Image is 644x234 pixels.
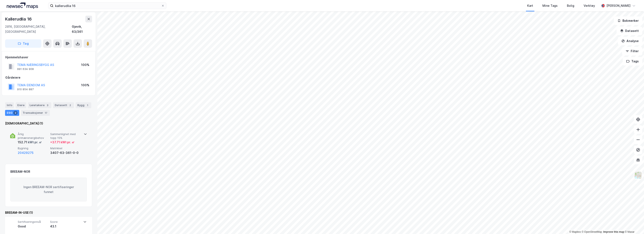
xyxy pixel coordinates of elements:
button: Tag [5,39,41,48]
div: 100% [81,83,89,88]
span: Sertifiseringsnivå [18,220,48,224]
div: Transaksjoner [21,110,50,116]
div: 152.71 [18,140,42,145]
div: BREEAM-NOR [10,169,30,174]
div: Info [5,102,14,108]
div: Kallerudlia 16 [5,16,33,22]
div: Mine Tags [542,3,558,8]
button: Filter [622,47,642,55]
div: Ingen BREEAM-NOR sertifiseringer funnet [10,178,87,202]
div: Eiere [16,102,26,108]
button: Tags [623,57,642,66]
div: [PERSON_NAME] [606,3,630,8]
span: Bygning [18,146,49,150]
button: Analyse [618,37,642,45]
div: BREEAM-IN-USE (1) [5,210,92,215]
div: Verktøy [584,3,595,8]
div: Kontrollprogram for chat [623,214,644,234]
div: 1 [85,103,90,107]
div: [DEMOGRAPHIC_DATA] (1) [5,121,92,126]
div: kWt pr. ㎡ [27,140,42,145]
div: 100% [81,62,89,67]
img: Z [634,171,642,179]
div: Good [18,224,48,229]
a: Mapbox [569,230,581,233]
div: ESG [5,110,19,116]
div: Leietakere [28,102,51,108]
div: 3407-63-361-0-0 [50,150,81,155]
div: 991 634 908 [17,67,34,71]
div: 2 [13,111,18,115]
div: Datasett [53,102,74,108]
div: 3 [45,103,50,107]
input: Søk på adresse, matrikkel, gårdeiere, leietakere eller personer [53,3,161,9]
div: + 37.71 kWt pr. ㎡ [50,140,75,145]
div: Hjemmelshaver [5,55,92,60]
span: Årlig primærenergibehov [18,132,49,140]
span: Score [50,220,81,224]
span: Sammenlignet med topp 15% [50,132,81,140]
button: 20429275 [18,150,34,155]
span: Matrikkel [50,146,81,150]
div: 17 [44,111,48,115]
img: logo.a4113a55bc3d86da70a041830d287a7e.svg [7,3,38,9]
div: Bolig [567,3,574,8]
div: Gjøvik, 63/361 [72,24,92,34]
div: 2 [68,103,72,107]
div: 910 854 887 [17,88,34,91]
iframe: Chat Widget [623,214,644,234]
div: Bygg [76,102,91,108]
a: Improve this map [603,230,624,233]
div: Kart [527,3,533,8]
button: Bokmerker [614,16,642,25]
button: Datasett [617,27,642,35]
div: 43.1 [50,224,81,229]
div: Gårdeiere [5,75,92,80]
a: OpenStreetMap [582,230,602,233]
div: 2816, [GEOGRAPHIC_DATA], [GEOGRAPHIC_DATA] [5,24,72,34]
